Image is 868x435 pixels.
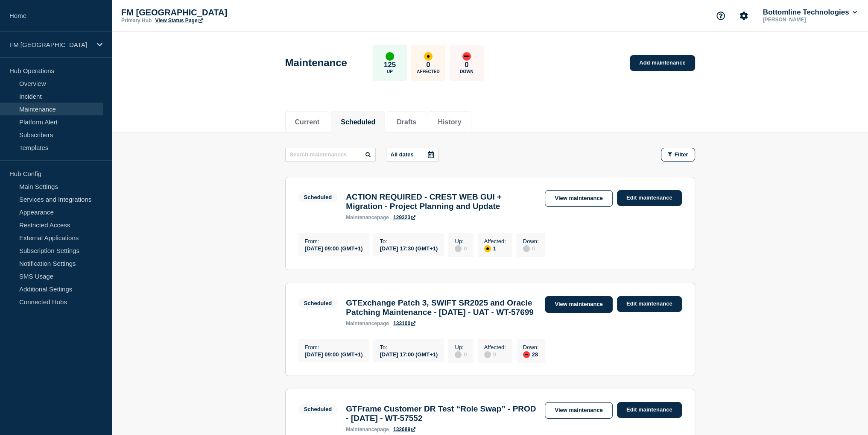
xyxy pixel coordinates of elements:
[155,18,202,24] a: View Status Page
[285,57,347,69] h1: Maintenance
[380,244,438,252] div: [DATE] 17:30 (GMT+1)
[393,320,415,326] a: 133100
[346,192,536,211] h3: ACTION REQUIRED - CREST WEB GUI + Migration - Project Planning and Update
[455,351,462,358] div: disabled
[484,238,506,244] p: Affected :
[397,118,416,126] button: Drafts
[304,406,332,412] div: Scheduled
[545,402,612,419] a: View maintenance
[424,52,433,61] div: affected
[121,18,152,24] p: Primary Hub
[523,344,539,350] p: Down :
[341,118,375,126] button: Scheduled
[386,148,439,162] button: All dates
[523,350,539,358] div: 28
[346,298,536,317] h3: GTExchange Patch 3, SWIFT SR2025 and Oracle Patching Maintenance - [DATE] - UAT - WT-57699
[455,344,467,350] p: Up :
[712,7,730,25] button: Support
[455,350,467,358] div: 0
[346,426,377,432] span: maintenance
[346,404,536,423] h3: GTFrame Customer DR Test “Role Swap” - PROD - [DATE] - WT-57552
[305,244,363,252] div: [DATE] 09:00 (GMT+1)
[305,350,363,358] div: [DATE] 09:00 (GMT+1)
[484,350,506,358] div: 0
[285,148,376,162] input: Search maintenances
[455,245,462,252] div: disabled
[460,69,473,74] p: Down
[304,194,332,200] div: Scheduled
[295,118,320,126] button: Current
[617,296,682,312] a: Edit maintenance
[346,426,389,432] p: page
[438,118,461,126] button: History
[305,344,363,350] p: From :
[523,244,539,252] div: 0
[455,238,467,244] p: Up :
[523,238,539,244] p: Down :
[346,215,389,220] p: page
[523,245,530,252] div: disabled
[484,351,491,358] div: disabled
[465,61,468,69] p: 0
[761,17,850,23] p: [PERSON_NAME]
[346,320,389,326] p: page
[761,8,859,17] button: Bottomline Technologies
[545,190,612,207] a: View maintenance
[386,52,394,61] div: up
[735,7,753,25] button: Account settings
[484,344,506,350] p: Affected :
[484,245,491,252] div: affected
[661,148,695,162] button: Filter
[545,296,612,313] a: View maintenance
[617,402,682,418] a: Edit maintenance
[384,61,396,69] p: 125
[346,215,377,220] span: maintenance
[630,55,695,71] a: Add maintenance
[484,244,506,252] div: 1
[391,151,414,158] p: All dates
[380,344,438,350] p: To :
[387,69,393,74] p: Up
[417,69,439,74] p: Affected
[380,238,438,244] p: To :
[426,61,430,69] p: 0
[675,151,688,158] span: Filter
[121,8,292,18] p: FM [GEOGRAPHIC_DATA]
[305,238,363,244] p: From :
[455,244,467,252] div: 0
[304,300,332,306] div: Scheduled
[393,215,415,220] a: 129323
[9,41,91,48] p: FM [GEOGRAPHIC_DATA]
[523,351,530,358] div: down
[393,426,415,432] a: 132689
[380,350,438,358] div: [DATE] 17:00 (GMT+1)
[462,52,471,61] div: down
[346,320,377,326] span: maintenance
[617,190,682,206] a: Edit maintenance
